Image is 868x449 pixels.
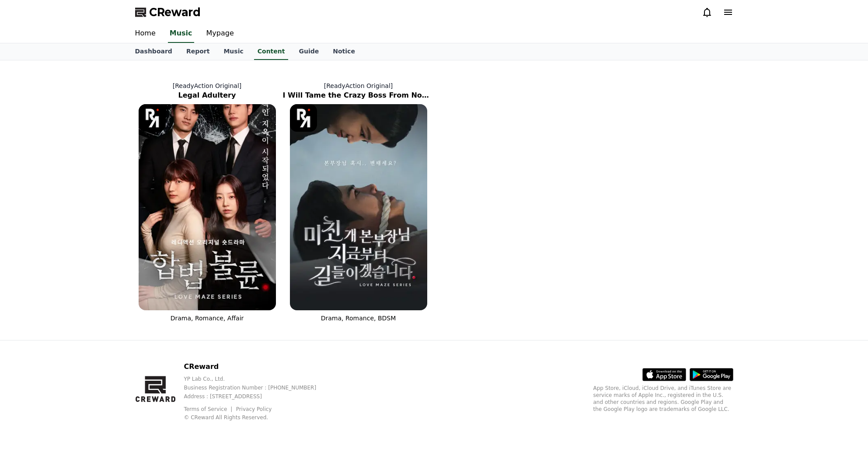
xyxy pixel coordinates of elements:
a: Music [168,25,194,43]
a: CReward [135,5,201,19]
p: [ReadyAction Original] [132,81,283,90]
a: Report [179,43,217,60]
a: Content [254,43,289,60]
img: [object Object] Logo [139,104,166,132]
a: Home [128,25,163,43]
p: YP Lab Co., Ltd. [184,375,330,382]
p: Address : [STREET_ADDRESS] [184,393,330,400]
span: Drama, Romance, BDSM [321,315,396,322]
a: Terms of Service [184,406,234,412]
a: Guide [292,43,326,60]
span: Drama, Romance, Affair [171,315,244,322]
img: Legal Adultery [139,104,276,310]
a: Dashboard [128,43,179,60]
a: Privacy Policy [236,406,272,412]
a: [ReadyAction Original] Legal Adultery Legal Adultery [object Object] Logo Drama, Romance, Affair [132,74,283,330]
p: Business Registration Number : [PHONE_NUMBER] [184,384,330,391]
img: I Will Tame the Crazy Boss From Now On [290,104,427,310]
p: [ReadyAction Original] [283,81,434,90]
a: Mypage [199,25,241,43]
p: App Store, iCloud, iCloud Drive, and iTunes Store are service marks of Apple Inc., registered in ... [593,385,733,413]
h2: Legal Adultery [132,90,283,101]
p: CReward [184,361,330,372]
img: [object Object] Logo [290,104,317,132]
a: Notice [326,43,362,60]
a: [ReadyAction Original] I Will Tame the Crazy Boss From Now On I Will Tame the Crazy Boss From Now... [283,74,434,330]
h2: I Will Tame the Crazy Boss From Now On [283,90,434,101]
p: © CReward All Rights Reserved. [184,414,330,421]
span: CReward [149,5,201,19]
a: Music [216,43,250,60]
